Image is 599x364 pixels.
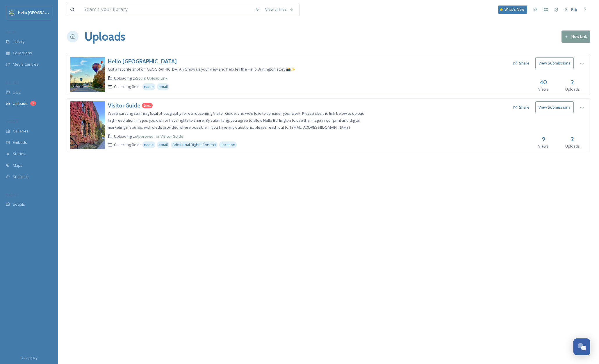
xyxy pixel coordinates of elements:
div: 1 new [142,103,153,108]
span: MEDIA [6,30,16,34]
a: View all files [262,4,296,15]
span: Socials [13,202,25,207]
span: COLLECT [6,80,18,85]
h3: 2 [571,135,574,144]
span: Uploads [565,144,580,149]
span: Location [221,142,235,148]
span: Stories [13,151,25,157]
span: UGC [13,89,21,95]
div: 1 [30,101,36,106]
span: email [158,142,168,148]
span: SnapLink [13,174,29,180]
span: Privacy Policy [21,356,38,360]
a: R & [561,4,580,15]
h3: 9 [542,135,545,144]
button: Share [510,102,532,113]
span: Hello [GEOGRAPHIC_DATA] [18,10,65,15]
button: New Link [561,31,590,42]
span: Galleries [13,128,28,134]
img: f89b2f2a-80f0-4a57-bfde-f74761da7e90.jpg [70,101,105,149]
a: View Submissions [535,101,577,113]
button: View Submissions [535,101,574,113]
span: Uploads [565,87,580,92]
button: Open Chat [573,338,590,355]
span: Additional Rights Context [172,142,216,148]
a: What's New [498,6,527,14]
h3: 40 [540,78,547,87]
span: Got a favorite shot of [GEOGRAPHIC_DATA]? Show us your view and help tell the Hello Burlington st... [108,67,295,72]
span: Uploading to [114,134,183,139]
a: Social Upload Link [136,76,167,81]
a: Uploads [84,28,125,45]
img: ee4775fa-1659-48fc-8a72-c012b7159d60.jpg [70,57,105,92]
span: SOCIALS [6,193,17,197]
button: Share [510,58,532,69]
span: Collecting fields [114,84,142,89]
button: View Submissions [535,57,574,69]
span: We’re curating stunning local photography for our upcoming Visitor Guide, and we’d love to consid... [108,111,364,130]
span: Collections [13,50,32,56]
span: name [144,84,154,89]
span: Library [13,39,24,44]
h3: Visitor Guide [108,102,140,109]
span: Embeds [13,140,27,145]
a: Approved for Visitor Guide [136,134,183,139]
a: Hello [GEOGRAPHIC_DATA] [108,57,177,66]
a: View Submissions [535,57,577,69]
input: Search your library [81,3,252,16]
img: images.png [9,10,15,15]
span: Uploads [13,101,27,106]
a: Visitor Guide [108,101,140,110]
span: Media Centres [13,62,38,67]
span: Maps [13,163,22,168]
span: Collecting fields [114,142,142,148]
span: Views [538,144,549,149]
span: Views [538,87,549,92]
h3: 2 [571,78,574,87]
h3: Hello [GEOGRAPHIC_DATA] [108,58,177,65]
span: email [158,84,168,89]
a: Privacy Policy [21,354,38,361]
span: name [144,142,154,148]
span: R & [571,7,577,12]
span: Uploading to [114,76,167,81]
span: WIDGETS [6,119,19,124]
